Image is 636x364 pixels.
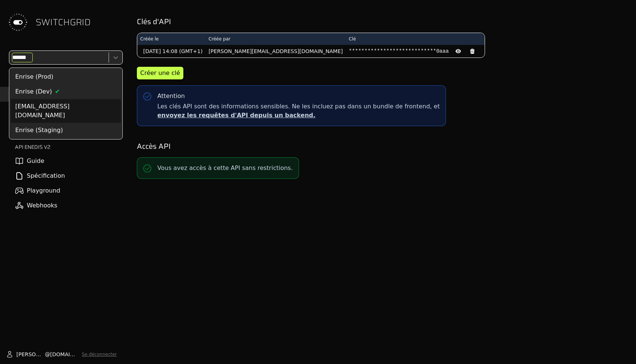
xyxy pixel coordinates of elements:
div: Créer une clé [140,69,180,78]
div: Enrise (Dev) [11,84,121,99]
h2: Accès API [137,141,626,151]
button: Créer une clé [137,67,183,79]
td: [PERSON_NAME][EMAIL_ADDRESS][DOMAIN_NAME] [206,45,346,58]
span: Les clés API sont des informations sensibles. Ne les incluez pas dans un bundle de frontend, et [157,102,440,120]
td: [DATE] 14:08 (GMT+1) [137,45,206,58]
h2: API ENEDIS v2 [15,143,123,151]
h2: Clés d'API [137,16,626,27]
div: Enrise (Prod) [11,69,121,84]
div: [EMAIL_ADDRESS][DOMAIN_NAME] [11,99,121,123]
p: envoyez les requêtes d'API depuis un backend. [157,111,440,120]
span: SWITCHGRID [36,16,91,28]
span: @ [45,351,50,358]
div: Attention [157,92,185,101]
th: Créée par [206,33,346,45]
th: Créée le [137,33,206,45]
th: Clé [346,33,485,45]
span: [DOMAIN_NAME] [50,351,79,358]
p: Vous avez accès à cette API sans restrictions. [157,164,293,173]
div: Enrise (Staging) [11,123,121,138]
img: Switchgrid Logo [6,10,30,34]
button: Se déconnecter [82,351,117,357]
span: [PERSON_NAME] [16,351,45,358]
